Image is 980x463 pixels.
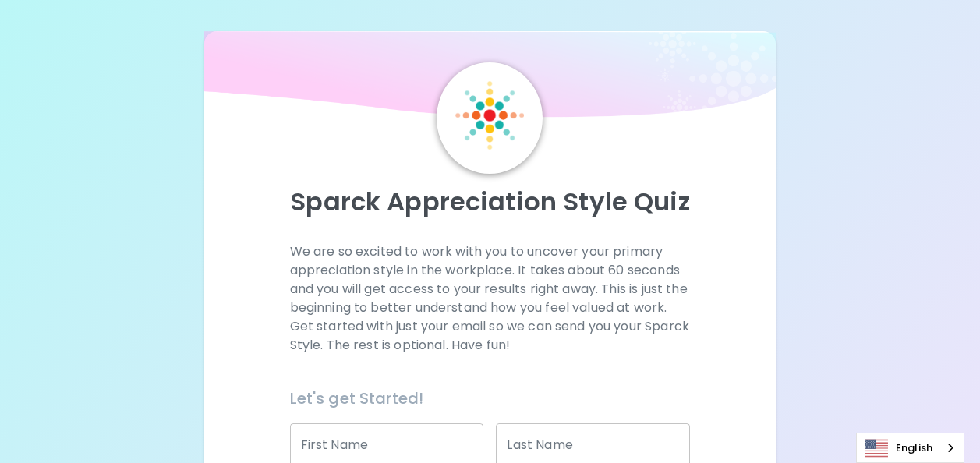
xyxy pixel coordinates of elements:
aside: Language selected: English [856,433,964,463]
img: Sparck Logo [455,81,524,150]
p: We are so excited to work with you to uncover your primary appreciation style in the workplace. I... [290,242,691,355]
h6: Let's get Started! [290,386,691,411]
a: English [857,433,964,462]
img: wave [204,31,776,125]
p: Sparck Appreciation Style Quiz [223,186,757,217]
div: Language [856,433,964,463]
